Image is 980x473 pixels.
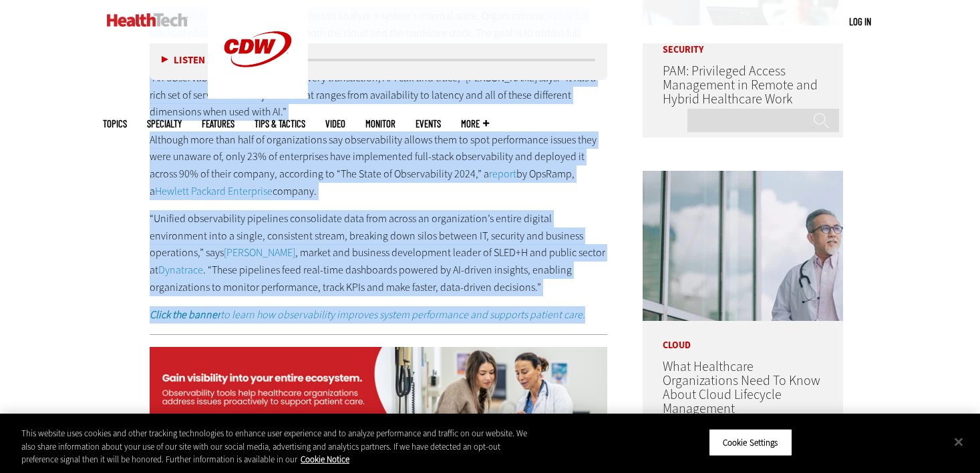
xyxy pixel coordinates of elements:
[224,246,295,260] a: [PERSON_NAME]
[147,119,182,129] span: Specialty
[849,15,871,29] div: User menu
[849,15,871,27] a: Log in
[489,167,516,181] a: report
[158,263,203,277] a: Dynatrace
[150,308,220,322] strong: Click the banner
[944,427,973,456] button: Close
[150,308,585,322] a: Click the bannerto learn how observability improves system performance and supports patient care.
[643,171,843,321] img: doctor in front of clouds and reflective building
[255,119,305,129] a: Tips & Tactics
[416,119,441,129] a: Events
[208,88,308,102] a: CDW
[325,119,345,129] a: Video
[107,13,188,27] img: Home
[709,428,792,456] button: Cookie Settings
[365,119,395,129] a: MonITor
[202,119,234,129] a: Features
[150,131,608,199] p: Although more than half of organizations say observability allows them to spot performance issues...
[150,210,608,296] p: “Unified observability pipelines consolidate data from across an organization’s entire digital en...
[301,454,349,465] a: More information about your privacy
[103,119,127,129] span: Topics
[21,427,539,466] div: This website uses cookies and other tracking technologies to enhance user experience and to analy...
[663,358,820,418] a: What Healthcare Organizations Need To Know About Cloud Lifecycle Management
[461,119,489,129] span: More
[155,184,273,198] a: Hewlett Packard Enterprise
[150,308,585,322] em: to learn how observability improves system performance and supports patient care.
[643,321,843,350] p: Cloud
[150,347,608,426] img: ht_observability_static_2025_na_desktop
